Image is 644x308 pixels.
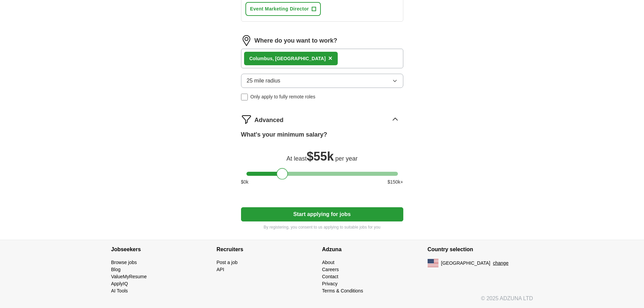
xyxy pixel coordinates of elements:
[217,267,224,272] a: API
[322,274,338,279] a: Contact
[241,94,248,100] input: Only apply to fully remote roles
[428,240,533,259] h4: Country selection
[241,114,252,125] img: filter
[335,155,358,162] span: per year
[441,260,491,267] span: [GEOGRAPHIC_DATA]
[255,36,337,45] label: Where do you want to work?
[328,54,332,62] span: ×
[247,77,281,85] span: 25 mile radius
[241,35,252,46] img: location.png
[322,288,363,293] a: Terms & Conditions
[106,294,539,308] div: © 2025 ADZUNA LTD
[322,281,338,286] a: Privacy
[111,260,137,265] a: Browse jobs
[111,267,121,272] a: Blog
[493,260,508,267] button: change
[251,93,315,100] span: Only apply to fully remote roles
[286,155,307,162] span: At least
[111,281,128,286] a: ApplyIQ
[241,74,403,88] button: 25 mile radius
[241,130,327,139] label: What's your minimum salary?
[322,267,339,272] a: Careers
[217,260,238,265] a: Post a job
[249,55,326,62] div: , [GEOGRAPHIC_DATA]
[111,274,147,279] a: ValueMyResume
[241,224,403,230] p: By registering, you consent to us applying to suitable jobs for you
[255,116,284,125] span: Advanced
[245,2,321,16] button: Event Marketing Director
[111,288,128,293] a: AI Tools
[328,53,332,64] button: ×
[428,259,438,267] img: US flag
[241,207,403,221] button: Start applying for jobs
[307,149,334,163] span: $ 55k
[241,179,249,186] span: $ 0 k
[249,56,272,61] strong: Columbus
[387,179,403,186] span: $ 150 k+
[322,260,335,265] a: About
[250,5,309,13] span: Event Marketing Director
